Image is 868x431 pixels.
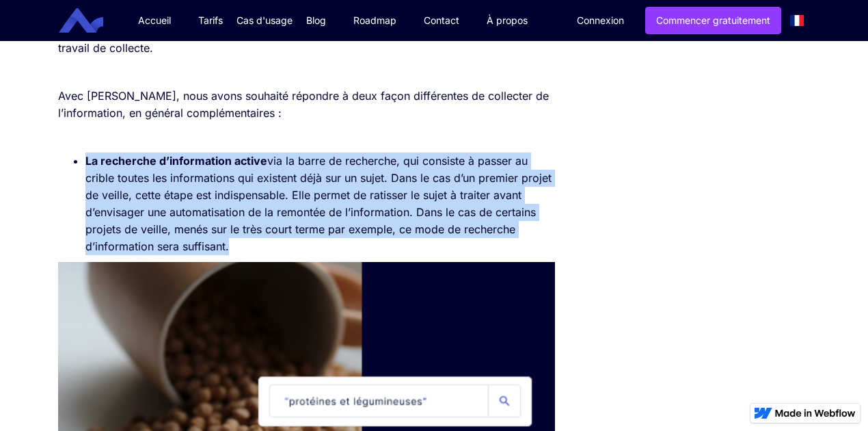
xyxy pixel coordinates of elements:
[85,153,555,255] li: via la barre de recherche, qui consiste à passer au crible toutes les informations qui existent d...
[236,14,293,27] div: Cas d'usage
[58,64,555,81] p: ‍
[69,8,113,34] a: home
[85,154,267,168] strong: La recherche d’information active
[58,88,555,122] p: Avec [PERSON_NAME], nous avons souhaité répondre à deux façon différentes de collecter de l’infor...
[567,8,634,34] a: Connexion
[58,129,555,146] p: ‍
[775,409,856,417] img: Made in Webflow
[645,7,781,34] a: Commencer gratuitement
